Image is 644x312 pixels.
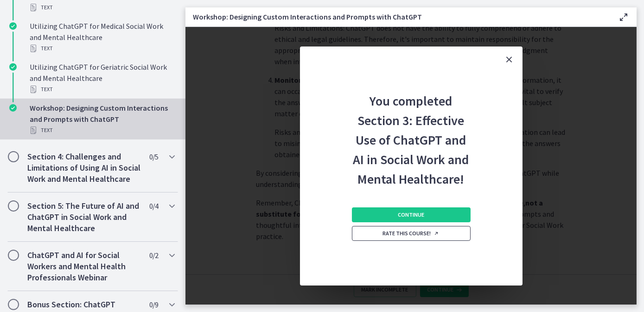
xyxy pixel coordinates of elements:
i: Completed [9,63,17,71]
h2: ChatGPT and AI for Social Workers and Mental Health Professionals Webinar [27,250,140,283]
div: Text [30,84,174,95]
i: Completed [9,104,17,112]
button: Close [497,46,523,73]
div: Text [30,43,174,54]
a: Rate this course! Opens in a new window [352,226,471,241]
span: 0 / 2 [149,250,158,261]
h3: Workshop: Designing Custom Interactions and Prompts with ChatGPT [193,11,603,22]
span: 0 / 9 [149,299,158,310]
div: Utilizing ChatGPT for Medical Social Work and Mental Healthcare [30,20,174,54]
div: Text [30,125,174,136]
span: Continue [398,211,424,219]
div: Utilizing ChatGPT for Geriatric Social Work and Mental Healthcare [30,61,174,95]
button: Continue [352,207,471,222]
h2: Section 4: Challenges and Limitations of Using AI in Social Work and Mental Healthcare [27,151,140,185]
i: Opens in a new window [434,231,440,236]
i: Completed [9,22,17,30]
span: 0 / 5 [149,151,158,162]
span: 0 / 4 [149,200,158,212]
h2: You completed Section 3: Effective Use of ChatGPT and AI in Social Work and Mental Healthcare! [350,73,472,189]
div: Workshop: Designing Custom Interactions and Prompts with ChatGPT [30,102,174,136]
h2: Section 5: The Future of AI and ChatGPT in Social Work and Mental Healthcare [27,200,140,234]
span: Rate this course! [383,230,440,237]
div: Text [30,2,174,13]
